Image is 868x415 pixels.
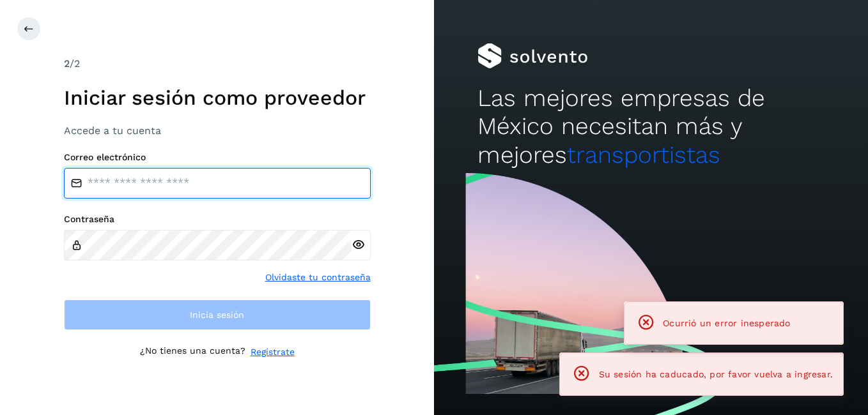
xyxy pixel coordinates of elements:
label: Contraseña [64,214,371,225]
h2: Las mejores empresas de México necesitan más y mejores [477,84,825,169]
h1: Iniciar sesión como proveedor [64,86,371,110]
a: Regístrate [251,345,295,359]
a: Olvidaste tu contraseña [265,271,371,284]
label: Correo electrónico [64,152,371,163]
button: Inicia sesión [64,299,371,330]
span: Inicia sesión [190,310,244,319]
span: transportistas [567,141,720,169]
h3: Accede a tu cuenta [64,124,371,137]
span: Ocurrió un error inesperado [663,318,790,328]
span: 2 [64,57,70,70]
span: Su sesión ha caducado, por favor vuelva a ingresar. [599,369,833,379]
p: ¿No tienes una cuenta? [140,345,245,359]
div: /2 [64,56,371,72]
